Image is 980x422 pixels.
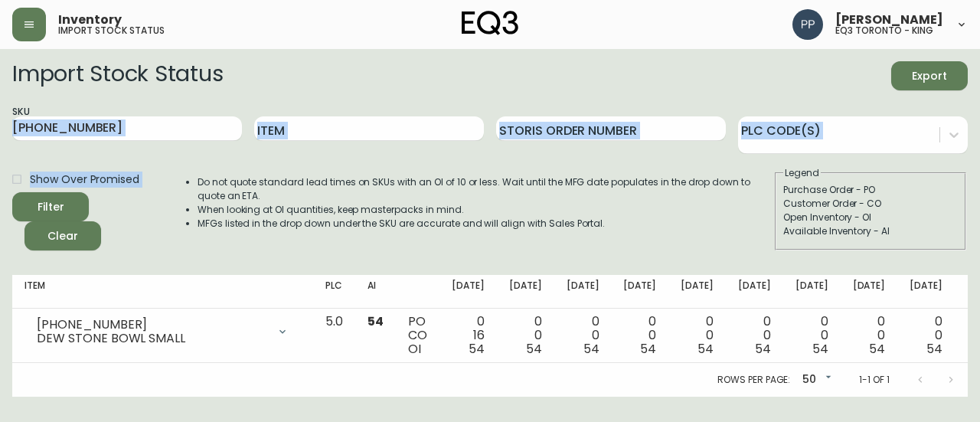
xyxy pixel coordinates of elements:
[355,275,396,309] th: AI
[37,318,267,332] div: [PHONE_NUMBER]
[783,197,958,211] div: Customer Order - CO
[24,221,101,250] button: Clear
[462,11,518,35] img: logo
[796,368,835,393] div: 50
[198,203,773,217] li: When looking at OI quantities, keep masterpacks in mind.
[38,198,64,217] div: Filter
[783,224,958,238] div: Available Inventory - AI
[313,275,355,309] th: PLC
[58,14,122,26] span: Inventory
[795,315,828,356] div: 0 0
[891,61,968,90] button: Export
[37,332,267,345] div: DEW STONE BOWL SMALL
[681,315,714,356] div: 0 0
[755,340,771,358] span: 54
[313,309,355,363] td: 5.0
[812,340,828,358] span: 54
[32,23,253,37] div: Sage Round Coffee Table - Small
[198,175,773,203] li: Do not quote standard lead times on SKUs with an OI of 10 or less. Wait until the MFG date popula...
[611,275,668,309] th: [DATE]
[910,315,942,356] div: 0 0
[526,340,542,358] span: 54
[897,275,955,309] th: [DATE]
[24,315,301,348] div: [PHONE_NUMBER]DEW STONE BOWL SMALL
[783,166,821,180] legend: Legend
[835,14,943,26] span: [PERSON_NAME]
[469,340,485,358] span: 54
[853,315,886,356] div: 0 0
[903,67,955,86] span: Export
[926,340,942,358] span: 54
[783,183,958,197] div: Purchase Order - PO
[452,315,485,356] div: 0 16
[783,275,841,309] th: [DATE]
[841,275,898,309] th: [DATE]
[869,340,885,358] span: 54
[32,37,253,46] div: 32.5w × 32.5d × 15h
[12,275,313,309] th: Item
[32,46,253,66] div: Choose from black oak, oak, or walnut. Larger table also available.
[12,192,89,221] button: Filter
[58,26,165,35] h5: import stock status
[509,315,542,356] div: 0 0
[198,217,773,231] li: MFGs listed in the drop down under the SKU are accurate and will align with Sales Portal.
[554,275,612,309] th: [DATE]
[12,61,223,90] h2: Import Stock Status
[497,275,554,309] th: [DATE]
[726,275,783,309] th: [DATE]
[222,104,253,118] div: $899
[738,315,771,356] div: 0 0
[835,26,933,35] h5: eq3 toronto - king
[859,373,890,387] p: 1-1 of 1
[668,275,726,309] th: [DATE]
[783,211,958,224] div: Open Inventory - OI
[640,340,656,358] span: 54
[697,340,714,358] span: 54
[30,172,139,188] span: Show Over Promised
[623,315,656,356] div: 0 0
[37,227,89,246] span: Clear
[792,9,823,40] img: 93ed64739deb6bac3372f15ae91c6632
[367,312,384,330] span: 54
[567,315,599,356] div: 0 0
[439,275,497,309] th: [DATE]
[408,315,427,356] div: PO CO
[408,340,421,358] span: OI
[583,340,599,358] span: 54
[717,373,790,387] p: Rows per page:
